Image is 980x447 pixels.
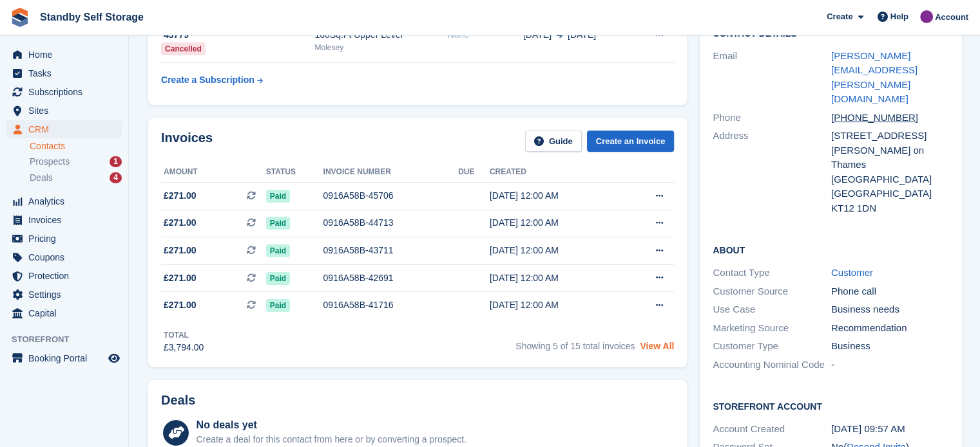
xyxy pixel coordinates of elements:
div: 4 [110,172,122,183]
h2: Invoices [161,131,213,152]
div: Customer Type [713,339,831,354]
div: Marketing Source [713,321,831,336]
a: menu [6,211,122,229]
div: [DATE] 12:00 AM [490,271,622,285]
a: Create a Subscription [161,68,263,92]
div: [DATE] 12:00 AM [490,298,622,312]
a: menu [6,46,122,64]
a: Deals 4 [30,171,122,185]
h2: Storefront Account [713,399,949,412]
span: Paid [266,217,290,230]
span: Booking Portal [28,349,106,367]
div: 1 [110,156,122,167]
a: Contacts [30,140,122,152]
div: [PERSON_NAME] on Thames [831,143,950,172]
a: [PHONE_NUMBER] [831,112,929,123]
div: [GEOGRAPHIC_DATA] [831,172,950,187]
a: menu [6,349,122,367]
span: Paid [266,244,290,257]
a: menu [6,304,122,322]
div: Account Created [713,422,831,437]
span: Pricing [28,230,106,248]
span: CRM [28,120,106,138]
span: Coupons [28,248,106,266]
span: Showing 5 of 15 total invoices [515,341,635,351]
a: menu [6,64,122,82]
div: Create a deal for this contact from here or by converting a prospect. [197,433,466,446]
div: Phone [713,111,831,125]
div: Business needs [831,302,950,317]
div: Recommendation [831,321,950,336]
span: Create [827,10,852,23]
span: Home [28,46,106,64]
span: £271.00 [164,298,197,312]
th: Due [458,162,490,183]
div: [DATE] 12:00 AM [490,244,622,257]
span: Paid [266,299,290,312]
a: Standby Self Storage [35,6,149,28]
span: Sites [28,102,106,120]
div: [DATE] 09:57 AM [831,422,950,437]
div: Molesey [314,42,447,53]
a: View All [640,341,674,351]
div: [DATE] 12:00 AM [490,216,622,230]
h2: About [713,243,949,256]
div: 160Sq.Ft Upper Level [314,28,447,42]
div: Total [164,329,204,341]
div: 0916A58B-42691 [323,271,459,285]
span: Paid [266,190,290,203]
span: Capital [28,304,106,322]
div: 0916A58B-41716 [323,298,459,312]
span: £271.00 [164,244,197,257]
a: menu [6,267,122,285]
a: Prospects 1 [30,155,122,169]
div: 43779 [161,28,314,42]
div: Create a Subscription [161,73,255,87]
div: 0916A58B-45706 [323,189,459,203]
a: Preview store [106,351,122,366]
div: No deals yet [197,417,466,433]
a: menu [6,230,122,248]
a: Customer [831,267,873,278]
div: None [447,28,523,42]
a: [PERSON_NAME][EMAIL_ADDRESS][PERSON_NAME][DOMAIN_NAME] [831,50,918,105]
div: Accounting Nominal Code [713,358,831,372]
img: Sue Ford [920,10,933,23]
span: Protection [28,267,106,285]
div: Phone call [831,284,950,299]
span: Paid [266,272,290,285]
div: Cancelled [161,42,206,55]
a: menu [6,286,122,304]
h2: Deals [161,393,195,408]
div: [DATE] 12:00 AM [490,189,622,203]
div: Business [831,339,950,354]
div: [GEOGRAPHIC_DATA] [831,187,950,201]
div: Use Case [713,302,831,317]
th: Status [266,162,323,183]
a: menu [6,83,122,101]
div: - [831,358,950,372]
span: £271.00 [164,271,197,285]
span: Invoices [28,211,106,229]
div: 0916A58B-43711 [323,244,459,257]
div: Address [713,129,831,215]
th: Amount [161,162,266,183]
a: menu [6,248,122,266]
div: £3,794.00 [164,341,204,354]
span: Subscriptions [28,83,106,101]
a: menu [6,192,122,210]
span: Help [890,10,908,23]
span: Settings [28,286,106,304]
a: Guide [525,131,582,152]
a: menu [6,120,122,138]
div: 0916A58B-44713 [323,216,459,230]
span: £271.00 [164,216,197,230]
span: Tasks [28,64,106,82]
span: £271.00 [164,189,197,203]
span: Storefront [12,333,128,346]
span: Account [935,11,968,24]
img: stora-icon-8386f47178a22dfd0bd8f6a31ec36ba5ce8667c1dd55bd0f319d3a0aa187defe.svg [10,8,30,27]
a: menu [6,102,122,120]
span: Prospects [30,156,70,168]
div: KT12 1DN [831,201,950,216]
